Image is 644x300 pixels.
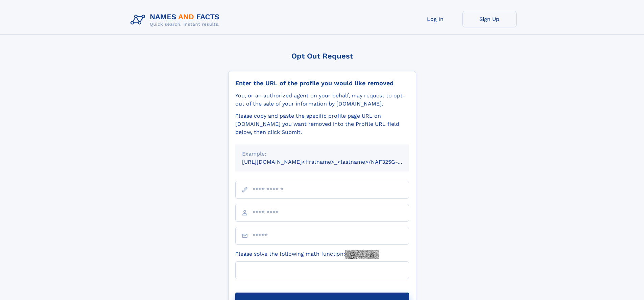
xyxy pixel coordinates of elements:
[242,150,402,158] div: Example:
[228,52,416,60] div: Opt Out Request
[408,11,462,27] a: Log In
[235,250,379,259] label: Please solve the following math function:
[462,11,517,27] a: Sign Up
[128,11,225,29] img: Logo Names and Facts
[235,79,409,87] div: Enter the URL of the profile you would like removed
[242,159,422,165] small: [URL][DOMAIN_NAME]<firstname>_<lastname>/NAF325G-xxxxxxxx
[235,112,409,136] div: Please copy and paste the specific profile page URL on [DOMAIN_NAME] you want removed into the Pr...
[235,92,409,108] div: You, or an authorized agent on your behalf, may request to opt-out of the sale of your informatio...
